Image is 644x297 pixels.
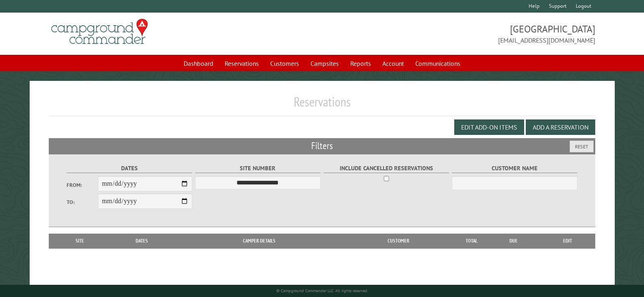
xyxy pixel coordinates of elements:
[265,56,304,71] a: Customers
[410,56,465,71] a: Communications
[67,181,98,189] label: From:
[323,164,449,173] label: Include Cancelled Reservations
[377,56,409,71] a: Account
[526,119,595,135] button: Add a Reservation
[179,56,218,71] a: Dashboard
[306,56,344,71] a: Campsites
[276,288,368,293] small: © Campground Commander LLC. All rights reserved.
[488,234,540,248] th: Due
[322,22,595,45] span: [GEOGRAPHIC_DATA] [EMAIL_ADDRESS][DOMAIN_NAME]
[195,164,321,173] label: Site Number
[53,234,106,248] th: Site
[49,138,595,154] h2: Filters
[342,234,455,248] th: Customer
[570,141,594,152] button: Reset
[49,94,595,116] h1: Reservations
[452,164,578,173] label: Customer Name
[345,56,376,71] a: Reports
[220,56,264,71] a: Reservations
[455,234,488,248] th: Total
[49,16,150,48] img: Campground Commander
[67,198,98,206] label: To:
[454,119,524,135] button: Edit Add-on Items
[540,234,595,248] th: Edit
[106,234,177,248] th: Dates
[67,164,193,173] label: Dates
[177,234,342,248] th: Camper Details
